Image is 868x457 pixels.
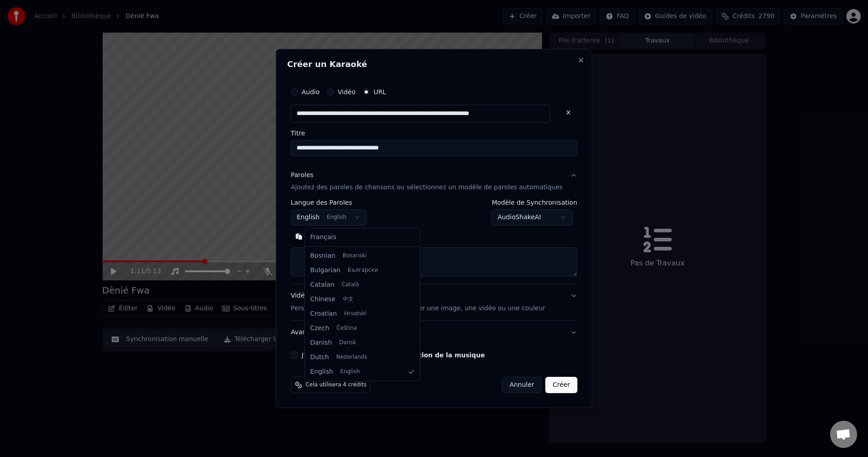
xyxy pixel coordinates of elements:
[310,280,335,289] span: Catalan
[310,233,336,242] span: Français
[310,367,333,376] span: English
[310,295,335,304] span: Chinese
[310,309,337,318] span: Croatian
[340,368,360,375] span: English
[310,353,329,362] span: Dutch
[343,252,367,260] span: Bosanski
[339,339,356,346] span: Dansk
[310,324,329,333] span: Czech
[310,251,335,260] span: Bosnian
[336,325,357,332] span: Čeština
[336,354,367,361] span: Nederlands
[310,338,332,347] span: Danish
[343,296,354,303] span: 中文
[344,310,367,317] span: Hrvatski
[342,281,359,289] span: Català
[348,267,378,274] span: Български
[310,266,340,275] span: Bulgarian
